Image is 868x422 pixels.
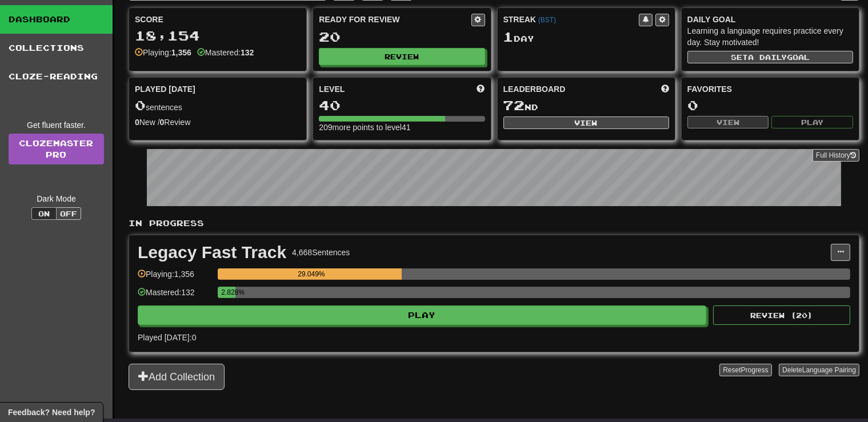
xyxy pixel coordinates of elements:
div: Favorites [687,83,853,95]
span: This week in points, UTC [661,83,669,95]
button: Full History [813,149,859,162]
div: Dark Mode [9,193,104,204]
button: On [31,207,57,220]
span: 72 [503,97,525,113]
div: Playing: 1,356 [138,268,212,287]
strong: 132 [241,48,254,57]
div: Mastered: 132 [138,287,212,306]
span: a daily [748,53,787,61]
div: nd [503,98,669,113]
div: Legacy Fast Track [138,244,286,261]
div: Get fluent faster. [9,119,104,131]
div: sentences [135,98,301,113]
div: Playing: [135,47,191,58]
div: Score [135,14,301,25]
span: Open feedback widget [8,407,95,418]
a: ClozemasterPro [9,134,104,164]
button: Review (20) [713,306,850,325]
button: ResetProgress [719,364,771,376]
div: 0 [687,98,853,112]
div: 4,668 Sentences [292,247,350,258]
p: In Progress [129,218,859,229]
strong: 0 [160,118,165,127]
button: Off [56,207,81,220]
button: Add Collection [129,364,225,390]
a: (BST) [538,16,556,24]
div: 209 more points to level 41 [319,122,485,133]
div: 2.828% [221,287,235,298]
div: New / Review [135,116,301,128]
button: Seta dailygoal [687,51,853,63]
span: 0 [135,97,146,113]
div: 29.049% [221,268,401,280]
button: DeleteLanguage Pairing [779,364,859,376]
div: 40 [319,98,485,112]
span: Language Pairing [802,366,856,374]
div: 18,154 [135,29,301,43]
button: View [503,116,669,129]
div: Ready for Review [319,14,471,25]
div: Mastered: [197,47,254,58]
div: Day [503,30,669,45]
button: Play [771,116,853,128]
span: 1 [503,29,514,45]
span: Played [DATE]: 0 [138,333,196,342]
div: 20 [319,30,485,44]
div: Streak [503,14,639,25]
button: View [687,116,769,128]
span: Level [319,83,345,95]
span: Played [DATE] [135,83,195,95]
strong: 1,356 [171,48,191,57]
div: Learning a language requires practice every day. Stay motivated! [687,25,853,48]
button: Play [138,306,706,325]
span: Leaderboard [503,83,566,95]
span: Progress [741,366,769,374]
div: Daily Goal [687,14,853,25]
strong: 0 [135,118,139,127]
button: Review [319,48,485,65]
span: Score more points to level up [477,83,485,95]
